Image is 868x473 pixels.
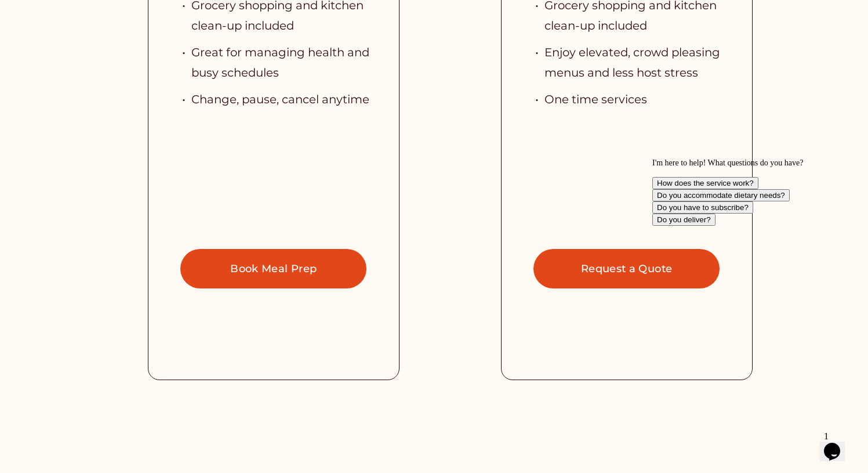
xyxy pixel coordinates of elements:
a: Book Meal Prep [180,249,366,288]
p: Enjoy elevated, crowd pleasing menus and less host stress [544,42,732,84]
p: One time services [544,89,732,110]
span: I'm here to help! What questions do you have? [5,5,155,13]
iframe: chat widget [819,427,856,461]
button: Do you accommodate dietary needs? [5,35,142,48]
p: Great for managing health and busy schedules [191,42,379,84]
button: Do you have to subscribe? [5,48,106,60]
p: Change, pause, cancel anytime [191,89,379,110]
a: Request a Quote [533,249,720,288]
div: I'm here to help! What questions do you have?How does the service work?Do you accommodate dietary... [5,5,213,72]
button: How does the service work? [5,23,111,35]
button: Do you deliver? [5,60,68,72]
iframe: chat widget [648,154,856,421]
